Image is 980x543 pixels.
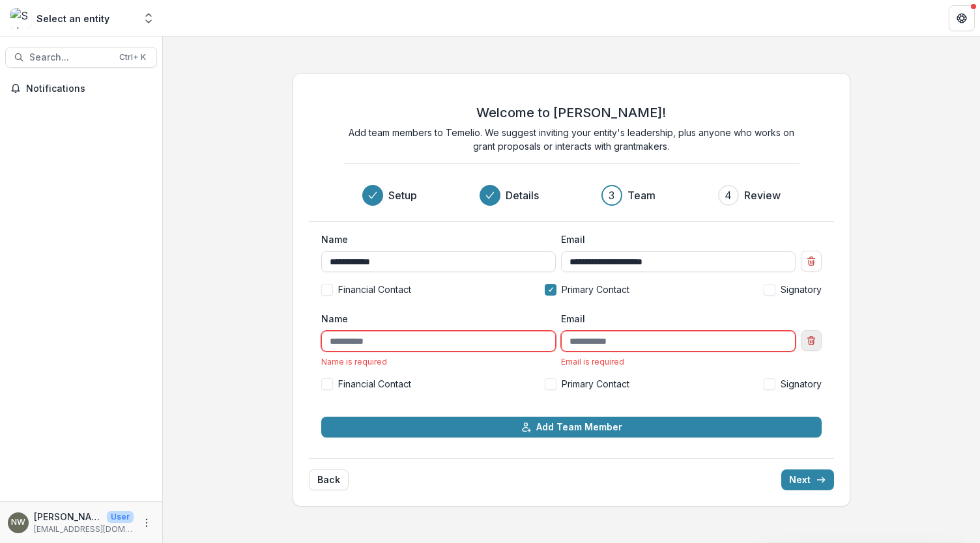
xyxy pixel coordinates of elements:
[34,523,134,535] p: [EMAIL_ADDRESS][DOMAIN_NAME]
[321,357,556,367] div: Name is required
[139,5,158,31] button: Open entity switcher
[338,283,411,296] span: Financial Contact
[36,12,109,25] div: Select an entity
[321,232,548,246] label: Name
[10,8,31,29] img: Select an entity
[34,510,102,523] p: [PERSON_NAME]
[562,283,629,296] span: Primary Contact
[107,511,134,523] p: User
[781,283,822,296] span: Signatory
[139,515,154,531] button: More
[609,188,614,203] div: 3
[561,232,788,246] label: Email
[29,52,111,63] span: Search...
[725,188,732,203] div: 4
[781,377,822,391] span: Signatory
[627,188,656,203] h3: Team
[5,78,157,99] button: Notifications
[26,83,152,94] span: Notifications
[744,188,781,203] h3: Review
[343,126,800,153] p: Add team members to Temelio. We suggest inviting your entity's leadership, plus anyone who works ...
[309,469,349,490] button: Back
[338,377,411,391] span: Financial Contact
[321,417,822,438] button: Add Team Member
[117,50,149,64] div: Ctrl + K
[362,185,781,206] div: Progress
[388,188,417,203] h3: Setup
[801,251,822,271] button: Remove team member
[949,5,975,31] button: Get Help
[476,105,666,120] h2: Welcome to [PERSON_NAME]!
[11,518,25,527] div: Nikki Walker
[561,312,788,326] label: Email
[321,312,548,326] label: Name
[561,357,796,367] div: Email is required
[801,330,822,351] button: Remove team member
[781,469,834,490] button: Next
[506,188,539,203] h3: Details
[562,377,629,391] span: Primary Contact
[5,47,157,68] button: Search...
